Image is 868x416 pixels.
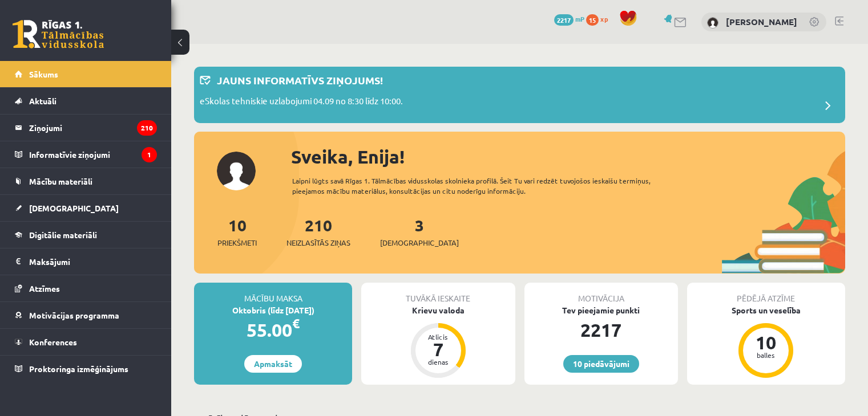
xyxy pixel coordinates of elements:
[29,283,60,293] span: Atzīmes
[142,147,157,162] i: 1
[29,96,56,106] span: Aktuāli
[200,72,839,117] a: Jauns informatīvs ziņojums! eSkolas tehniskie uzlabojumi 04.09 no 8:30 līdz 10:00.
[15,356,157,382] a: Proktoringa izmēģinājums
[217,72,383,88] p: Jauns informatīvs ziņojums!
[194,304,352,316] div: Oktobris (līdz [DATE])
[15,168,157,194] a: Mācību materiāli
[29,203,119,213] span: [DEMOGRAPHIC_DATA]
[194,316,352,344] div: 55.00
[15,195,157,221] a: [DEMOGRAPHIC_DATA]
[29,310,119,320] span: Motivācijas programma
[600,14,608,23] span: xp
[554,14,574,26] span: 2217
[15,329,157,355] a: Konferences
[194,283,352,304] div: Mācību maksa
[15,275,157,301] a: Atzīmes
[29,141,157,168] legend: Informatīvie ziņojumi
[286,215,350,248] a: 210Neizlasītās ziņas
[687,283,845,304] div: Pēdējā atzīme
[15,302,157,328] a: Motivācijas programma
[749,333,783,352] div: 10
[291,143,845,170] div: Sveika, Enija!
[29,248,157,275] legend: Maksājumi
[524,304,678,316] div: Tev pieejamie punkti
[380,237,459,248] span: [DEMOGRAPHIC_DATA]
[726,16,797,27] a: [PERSON_NAME]
[29,176,92,186] span: Mācību materiāli
[749,352,783,358] div: balles
[687,304,845,316] div: Sports un veselība
[292,315,300,332] span: €
[200,95,403,111] p: eSkolas tehniskie uzlabojumi 04.09 no 8:30 līdz 10:00.
[137,120,157,136] i: 210
[554,14,584,23] a: 2217 mP
[15,61,157,87] a: Sākums
[29,230,97,240] span: Digitālie materiāli
[421,340,455,358] div: 7
[575,14,584,23] span: mP
[217,237,257,248] span: Priekšmeti
[15,88,157,114] a: Aktuāli
[524,316,678,344] div: 2217
[13,20,104,48] a: Rīgas 1. Tālmācības vidusskola
[244,355,302,373] a: Apmaksāt
[586,14,599,26] span: 15
[217,215,257,248] a: 10Priekšmeti
[29,115,157,141] legend: Ziņojumi
[361,283,515,304] div: Tuvākā ieskaite
[687,304,845,380] a: Sports un veselība 10 balles
[586,14,613,23] a: 15 xp
[15,222,157,248] a: Digitālie materiāli
[15,248,157,275] a: Maksājumi
[286,237,350,248] span: Neizlasītās ziņas
[292,176,683,196] div: Laipni lūgts savā Rīgas 1. Tālmācības vidusskolas skolnieka profilā. Šeit Tu vari redzēt tuvojošo...
[707,17,718,28] img: Enija Jonase
[361,304,515,316] div: Krievu valoda
[361,304,515,380] a: Krievu valoda Atlicis 7 dienas
[29,69,58,79] span: Sākums
[421,358,455,365] div: dienas
[421,333,455,340] div: Atlicis
[15,141,157,168] a: Informatīvie ziņojumi1
[29,337,77,347] span: Konferences
[524,283,678,304] div: Motivācija
[29,364,128,374] span: Proktoringa izmēģinājums
[563,355,639,373] a: 10 piedāvājumi
[380,215,459,248] a: 3[DEMOGRAPHIC_DATA]
[15,115,157,141] a: Ziņojumi210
